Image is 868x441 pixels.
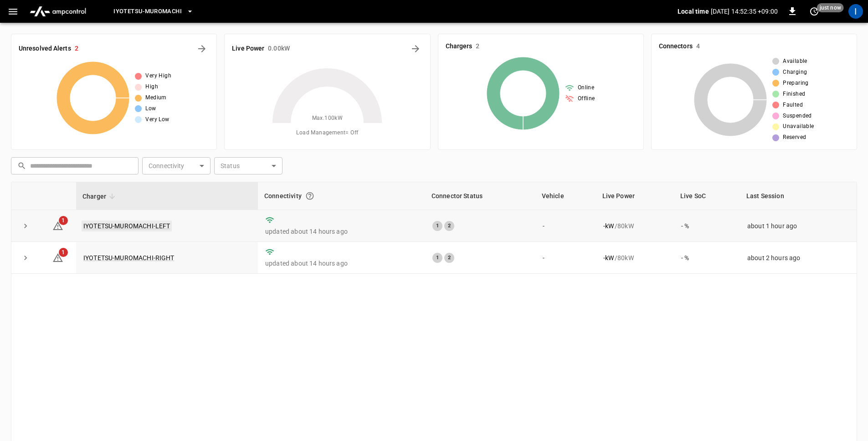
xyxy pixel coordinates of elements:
span: Medium [145,93,166,103]
div: / 80 kW [603,221,667,231]
p: Local time [678,7,709,16]
button: All Alerts [195,41,209,56]
th: Last Session [740,182,857,210]
a: IYOTETSU-MUROMACHI-LEFT [82,220,172,231]
td: - [535,210,596,242]
button: Energy Overview [408,41,423,56]
button: expand row [19,219,32,233]
div: 2 [444,221,454,231]
p: updated about 14 hours ago [265,259,418,268]
h6: Live Power [232,44,264,54]
span: Offline [578,94,595,103]
a: 1 [52,253,63,261]
a: IYOTETSU-MUROMACHI-RIGHT [83,254,175,262]
span: Iyotetsu-Muromachi [113,6,182,17]
th: Live Power [596,182,674,210]
th: Vehicle [535,182,596,210]
button: Iyotetsu-Muromachi [110,3,197,21]
div: 1 [432,221,442,231]
span: Very Low [145,115,169,124]
span: 1 [59,248,68,257]
th: Live SoC [674,182,740,210]
span: Faulted [783,101,803,110]
h6: Chargers [446,41,473,51]
div: / 80 kW [603,253,667,262]
span: Suspended [783,112,812,121]
span: Load Management = Off [296,128,358,138]
button: Connection between the charger and our software. [302,188,318,204]
span: Charging [783,68,807,77]
a: 1 [52,221,63,229]
h6: Unresolved Alerts [19,44,71,54]
p: - kW [603,221,614,231]
td: - [535,242,596,274]
p: [DATE] 14:52:35 +09:00 [711,7,778,16]
div: Connectivity [264,188,419,204]
span: 1 [59,216,68,225]
span: High [145,82,158,92]
p: updated about 14 hours ago [265,227,418,236]
span: Low [145,104,156,113]
td: about 2 hours ago [740,242,857,274]
span: Charger [82,191,118,202]
td: - % [674,210,740,242]
button: expand row [19,251,32,265]
td: - % [674,242,740,274]
span: Online [578,83,594,92]
span: Unavailable [783,122,814,131]
div: profile-icon [848,4,863,19]
span: Reserved [783,133,806,142]
td: about 1 hour ago [740,210,857,242]
h6: 2 [476,41,479,51]
button: set refresh interval [807,4,822,19]
img: ampcontrol.io logo [26,3,90,20]
span: Preparing [783,79,809,88]
h6: 2 [75,44,78,54]
h6: 0.00 kW [268,44,290,54]
span: just now [817,3,844,12]
span: Very High [145,72,171,81]
p: - kW [603,253,614,262]
th: Connector Status [425,182,535,210]
h6: 4 [696,41,700,51]
h6: Connectors [659,41,693,51]
span: Available [783,57,807,66]
span: Finished [783,90,805,99]
div: 1 [432,253,442,263]
span: Max. 100 kW [312,114,343,123]
div: 2 [444,253,454,263]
